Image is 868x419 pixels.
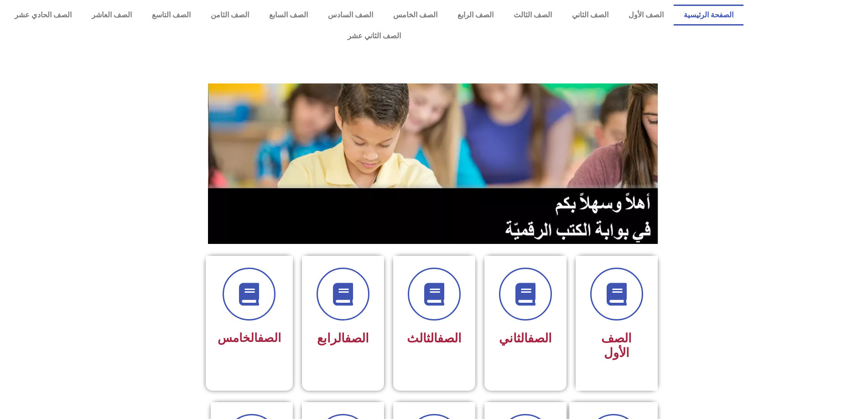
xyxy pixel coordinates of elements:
a: الصف التاسع [142,5,201,26]
a: الصف [437,331,462,346]
span: الصف الأول [601,331,632,360]
a: الصف العاشر [82,5,142,26]
a: الصف الرابع [447,5,504,26]
a: الصف السابع [259,5,318,26]
a: الصف السادس [318,5,383,26]
a: الصف الثالث [504,5,562,26]
a: الصفحة الرئيسية [674,5,743,26]
a: الصف الثاني عشر [5,26,743,47]
span: الثاني [499,331,552,346]
a: الصف [345,331,369,346]
a: الصف الحادي عشر [5,5,82,26]
span: الخامس [218,331,281,345]
a: الصف الثامن [201,5,259,26]
a: الصف [258,331,281,345]
a: الصف [528,331,552,346]
a: الصف الثاني [562,5,619,26]
span: الثالث [407,331,462,346]
a: الصف الخامس [383,5,447,26]
span: الرابع [317,331,369,346]
a: الصف الأول [619,5,674,26]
